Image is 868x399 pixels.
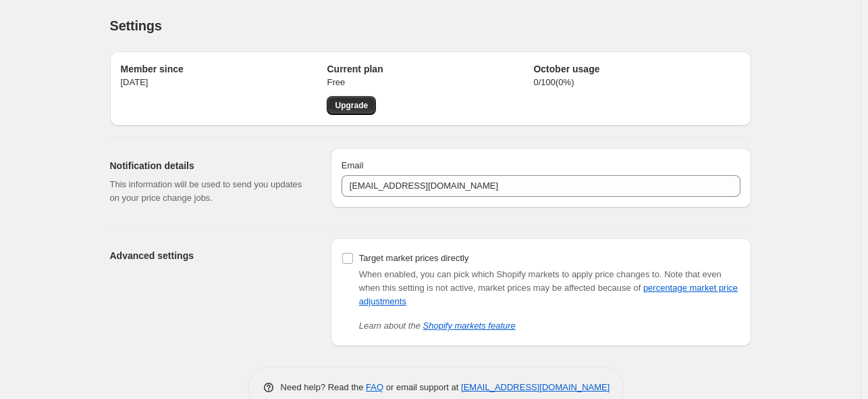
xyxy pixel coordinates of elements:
[121,76,327,89] p: [DATE]
[110,249,309,262] h2: Advanced settings
[110,178,309,205] p: This information will be used to send you updates on your price change jobs.
[327,76,533,89] p: Free
[359,269,662,279] span: When enabled, you can pick which Shopify markets to apply price changes to.
[533,76,740,89] p: 0 / 100 ( 0 %)
[461,382,609,392] a: [EMAIL_ADDRESS][DOMAIN_NAME]
[359,321,516,331] i: Learn about the
[121,62,327,76] h2: Member since
[342,160,364,170] span: Email
[383,382,461,392] span: or email support at
[533,62,740,76] h2: October usage
[327,96,376,115] a: Upgrade
[335,100,368,111] span: Upgrade
[110,18,162,33] span: Settings
[110,159,309,172] h2: Notification details
[327,62,533,76] h2: Current plan
[359,253,469,263] span: Target market prices directly
[281,382,367,392] span: Need help? Read the
[359,269,738,306] span: Note that even when this setting is not active, market prices may be affected because of
[366,382,383,392] a: FAQ
[423,321,516,331] a: Shopify markets feature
